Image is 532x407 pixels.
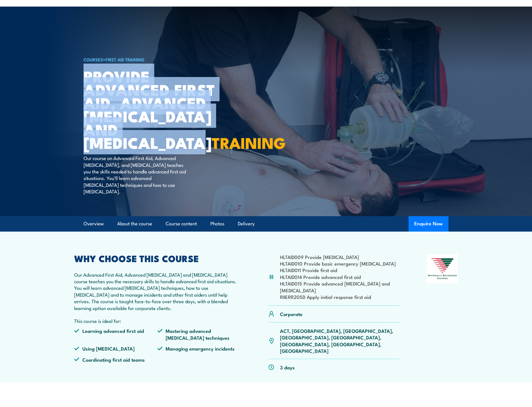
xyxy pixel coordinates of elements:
p: ACT, [GEOGRAPHIC_DATA], [GEOGRAPHIC_DATA], [GEOGRAPHIC_DATA], [GEOGRAPHIC_DATA], [GEOGRAPHIC_DATA... [280,327,399,354]
a: Photos [210,216,224,231]
li: Learning advanced first aid [74,327,157,341]
li: RIIERR205D Apply initial response first aid [280,293,399,300]
img: Nationally Recognised Training logo. [427,254,458,283]
a: First Aid Training [105,56,145,62]
li: HLTAID015 Provide advanced [MEDICAL_DATA] and [MEDICAL_DATA] [280,280,399,293]
a: Course content [166,216,197,231]
strong: TRAINING [212,130,286,154]
a: COURSES [84,56,103,62]
h1: Provide Advanced First Aid, Advanced [MEDICAL_DATA] and [MEDICAL_DATA] [84,69,224,149]
a: Overview [84,216,104,231]
a: About the course [117,216,152,231]
li: HLTAID011 Provide first aid [280,267,399,273]
a: Delivery [238,216,255,231]
p: Our Advanced First Aid, Advanced [MEDICAL_DATA] and [MEDICAL_DATA] course teaches you the necessa... [74,271,241,311]
li: Coordinating first aid teams [74,356,157,363]
li: Mastering advanced [MEDICAL_DATA] techniques [157,327,241,341]
li: HLTAID009 Provide [MEDICAL_DATA] [280,254,399,260]
li: Managing emergency incidents [157,345,241,352]
li: Using [MEDICAL_DATA] [74,345,157,352]
li: HLTAID010 Provide basic emergency [MEDICAL_DATA] [280,260,399,267]
li: HLTAID014 Provide advanced first aid [280,274,399,280]
button: Enquire Now [409,216,448,232]
h6: > [84,56,224,63]
h2: WHY CHOOSE THIS COURSE [74,254,241,262]
p: This course is ideal for: [74,317,241,324]
p: Corporate [280,311,302,317]
p: 3 days [280,364,295,370]
p: Our course on Advanced First Aid, Advanced [MEDICAL_DATA], and [MEDICAL_DATA] teaches you the ski... [84,155,188,195]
